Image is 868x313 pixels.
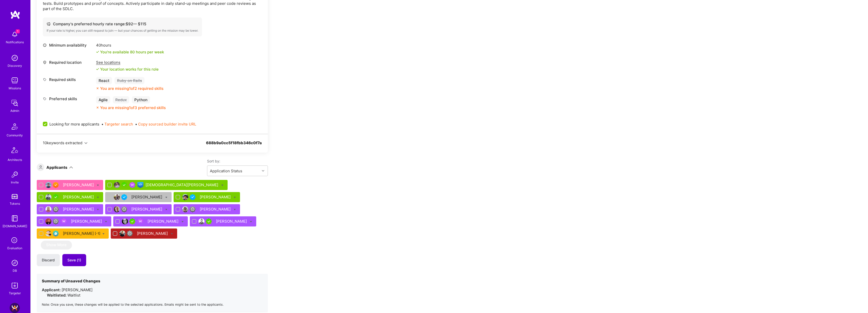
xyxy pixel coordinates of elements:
a: A.Team: AIR [8,303,21,313]
img: A.Teamer in Residence [129,218,135,224]
div: Company's preferred hourly rate range: $ 92 — $ 115 [47,21,198,27]
img: User Avatar [114,194,120,200]
button: Discard [37,254,60,266]
div: Your location works for this role [96,67,159,72]
i: icon Tag [43,78,47,81]
div: [PERSON_NAME] [63,231,100,236]
img: Admin Search [10,258,20,268]
span: Looking for more applicants [49,121,99,127]
span: Discard [42,258,55,263]
strong: Waitlisted: [47,293,66,298]
img: Front-end guild [137,182,143,188]
button: Copy sourced builder invite URL [138,121,196,127]
div: Evaluation [7,245,22,251]
i: icon CloseOrange [96,106,99,109]
i: icon Chevron [84,141,87,144]
span: 1 [16,29,20,33]
button: Show More [41,241,72,249]
img: User Avatar [45,231,51,237]
div: Discovery [8,63,22,68]
div: Tokens [10,201,20,206]
div: React [96,77,112,84]
div: Invite [11,180,19,185]
img: User Avatar [198,218,205,224]
img: bell [10,29,20,39]
div: Required location [43,60,94,65]
span: • [101,121,133,127]
button: 10keywords extracted [43,140,87,145]
div: You're available 80 hours per week [96,49,164,55]
img: User Avatar [45,218,51,224]
i: Bulk Status Update [250,220,252,223]
img: User Avatar [45,206,51,212]
div: Required skills [43,77,94,82]
img: Been on Mission [137,218,143,224]
div: [DEMOGRAPHIC_DATA][PERSON_NAME] [145,182,219,187]
i: Bulk Status Update [105,220,107,223]
img: User Avatar [45,194,51,200]
div: Agile [96,96,110,103]
small: Note: Once you save, these changes will be applied to the selected applications. Emails might be ... [42,303,224,306]
img: guide book [10,213,20,223]
div: 40 hours [96,43,164,48]
div: DB [13,268,17,273]
i: icon SelectionTeam [10,236,20,245]
i: Bulk Status Update [171,233,173,235]
li: [PERSON_NAME] [42,287,263,298]
div: If your rate is higher, you can still request to join — but your chances of getting on the missio... [47,29,198,33]
i: icon Check [96,68,99,71]
h4: Summary of Unsaved Changes [42,279,169,283]
img: Limited Access [121,206,127,212]
img: A.Teamer in Residence [53,194,59,200]
img: User Avatar [114,206,120,212]
div: You are missing 1 of 2 required skills [100,86,163,91]
div: Minimum availability [43,43,94,48]
div: Preferred skills [43,96,94,101]
img: Limited Access [127,231,133,237]
div: Applicants [46,165,67,170]
div: [PERSON_NAME] [71,219,103,224]
img: User Avatar [119,231,125,237]
i: Bulk Status Update [165,208,168,211]
button: Save (1) [62,254,86,266]
i: Bulk Status Update [165,196,168,198]
div: Waitlist [47,293,263,298]
sup: [-1] [95,231,100,236]
i: Bulk Status Update [97,208,99,211]
img: User Avatar [182,206,188,212]
i: icon Applicant [39,165,43,169]
div: [PERSON_NAME] [63,182,95,187]
img: User Avatar [45,182,51,188]
i: icon Chevron [262,170,264,172]
img: Exceptional A.Teamer [53,182,59,188]
img: Vetted A.Teamer [190,194,196,200]
div: Ruby on Rails [115,77,144,84]
i: icon ArrowDown [69,165,73,169]
div: [PERSON_NAME] [216,219,248,224]
div: [DOMAIN_NAME] [3,223,27,229]
button: Targeter search [104,121,133,127]
i: Bulk Status Update [234,208,236,211]
img: Limited Access [53,218,59,224]
img: User Avatar [122,218,128,224]
div: Application Status [210,168,242,173]
i: icon Cash [47,22,50,26]
div: Admin [10,108,19,113]
img: Invite [10,170,20,180]
img: User Avatar [182,194,188,200]
img: Evaluation Call Pending [53,231,59,237]
i: icon CloseOrange [96,87,99,90]
div: Architects [8,157,22,162]
img: A.Teamer in Residence [121,182,127,188]
img: Limited Access [190,206,196,212]
div: [PERSON_NAME] [200,206,232,212]
img: Limited Access [53,206,59,212]
strong: Applicant: [42,287,61,292]
img: teamwork [10,75,20,86]
img: logo [10,10,20,19]
div: [PERSON_NAME] [131,206,163,212]
i: Bulk Status Update [221,184,224,186]
div: You are missing 1 of 3 preferred skills [100,105,166,110]
img: Community [9,120,21,133]
img: tokens [12,194,18,199]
